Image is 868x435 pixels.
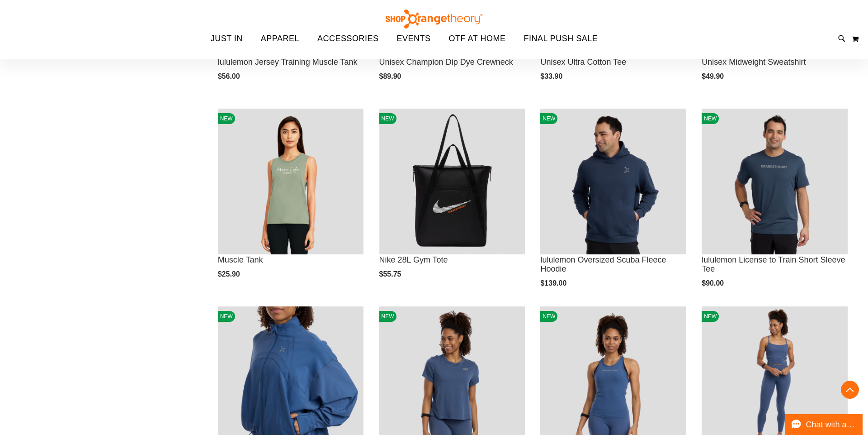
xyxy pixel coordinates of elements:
[702,109,848,255] img: lululemon License to Train Short Sleeve Tee
[702,57,806,67] a: Unisex Midweight Sweatshirt
[379,113,396,124] span: NEW
[540,311,557,322] span: NEW
[317,29,379,49] span: ACCESSORIES
[449,29,506,49] span: OTF AT HOME
[540,279,568,287] span: $139.00
[218,109,364,255] img: Muscle Tank
[213,104,368,302] div: product
[540,57,626,67] a: Unisex Ultra Cotton Tee
[379,57,513,67] a: Unisex Champion Dip Dye Crewneck
[697,104,852,311] div: product
[540,109,686,256] a: lululemon Oversized Scuba Fleece HoodieNEW
[702,255,845,273] a: lululemon License to Train Short Sleeve Tee
[806,421,857,429] span: Chat with an Expert
[218,255,263,264] a: Muscle Tank
[218,311,235,322] span: NEW
[379,311,396,322] span: NEW
[375,104,530,302] div: product
[524,29,598,49] span: FINAL PUSH SALE
[384,10,484,29] img: Shop Orangetheory
[397,29,431,49] span: EVENTS
[702,279,725,287] span: $90.00
[218,72,241,80] span: $56.00
[218,109,364,256] a: Muscle TankNEW
[536,104,691,311] div: product
[702,311,719,322] span: NEW
[702,109,848,256] a: lululemon License to Train Short Sleeve TeeNEW
[540,72,564,80] span: $33.90
[540,109,686,255] img: lululemon Oversized Scuba Fleece Hoodie
[540,255,666,273] a: lululemon Oversized Scuba Fleece Hoodie
[379,109,525,255] img: Nike 28L Gym Tote
[218,270,241,278] span: $25.90
[218,57,358,67] a: lululemon Jersey Training Muscle Tank
[540,113,557,124] span: NEW
[261,29,299,49] span: APPAREL
[379,109,525,256] a: Nike 28L Gym ToteNEW
[379,72,403,80] span: $89.90
[379,270,403,278] span: $55.75
[702,113,719,124] span: NEW
[379,255,448,264] a: Nike 28L Gym Tote
[211,29,243,49] span: JUST IN
[702,72,725,80] span: $49.90
[218,113,235,124] span: NEW
[785,414,863,435] button: Chat with an Expert
[841,381,859,399] button: Back To Top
